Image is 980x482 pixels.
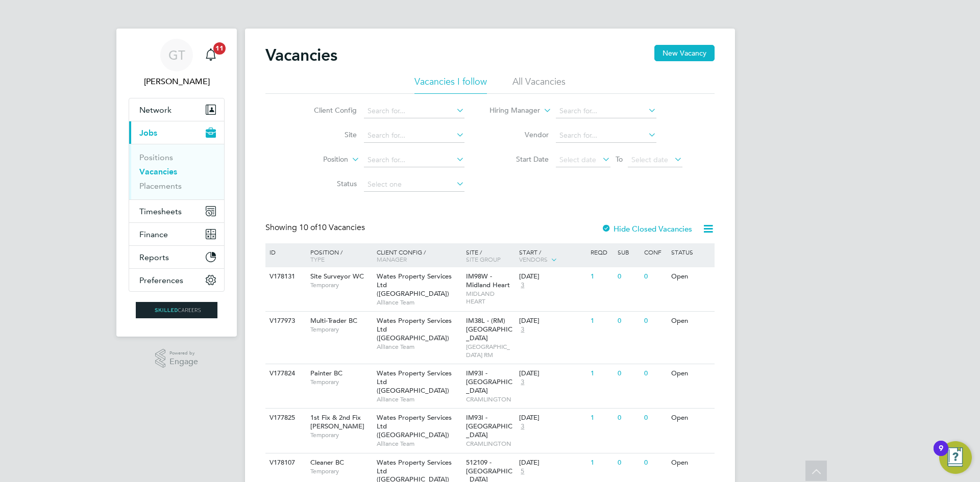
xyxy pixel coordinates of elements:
span: 3 [519,281,526,290]
span: Type [310,255,325,263]
span: Site Group [466,255,501,263]
span: IM93I - [GEOGRAPHIC_DATA] [466,369,512,395]
button: Timesheets [129,200,224,222]
span: IM93I - [GEOGRAPHIC_DATA] [466,413,512,439]
button: Jobs [129,121,224,144]
a: Placements [139,181,182,191]
button: New Vacancy [654,45,715,61]
label: Status [298,179,357,188]
span: 1st Fix & 2nd Fix [PERSON_NAME] [310,413,364,430]
span: [GEOGRAPHIC_DATA] RM [466,343,514,359]
a: Vacancies [139,167,177,176]
div: Site / [463,243,517,268]
input: Search for... [364,153,464,167]
label: Position [289,155,348,165]
a: Go to home page [129,302,225,318]
span: Select date [631,155,668,164]
div: 1 [588,409,615,427]
span: 3 [519,422,526,431]
div: Reqd [588,243,615,261]
input: Search for... [556,104,656,118]
span: 3 [519,325,526,334]
div: Open [669,364,713,383]
div: 0 [615,364,642,383]
div: 0 [642,267,668,286]
span: Select date [559,155,596,164]
img: skilledcareers-logo-retina.png [136,302,217,318]
div: 0 [642,409,668,427]
div: Sub [615,243,642,261]
div: 9 [939,448,943,462]
label: Vendor [490,130,549,139]
button: Reports [129,246,224,268]
span: Alliance Team [377,395,461,403]
span: CRAMLINGTON [466,395,514,403]
div: Showing [265,222,367,233]
span: GT [168,48,185,62]
span: To [612,153,626,166]
span: Powered by [169,349,198,358]
span: Site Surveyor WC [310,272,364,281]
div: V177973 [267,312,303,331]
div: Start / [517,243,588,269]
div: Client Config / [374,243,463,268]
span: Vendors [519,255,548,263]
span: Preferences [139,275,183,285]
input: Select one [364,177,464,192]
span: Wates Property Services Ltd ([GEOGRAPHIC_DATA]) [377,369,452,395]
input: Search for... [364,104,464,118]
div: 1 [588,312,615,331]
div: [DATE] [519,272,585,281]
span: Finance [139,230,168,239]
label: Hide Closed Vacancies [601,224,692,234]
span: Temporary [310,325,372,334]
div: [DATE] [519,414,585,422]
div: V178131 [267,267,303,286]
span: 10 Vacancies [299,222,365,233]
a: 11 [201,39,221,71]
label: Site [298,130,357,139]
span: Temporary [310,467,372,475]
span: Alliance Team [377,298,461,307]
div: Open [669,267,713,286]
span: Timesheets [139,207,182,216]
span: 11 [213,42,226,55]
span: MIDLAND HEART [466,290,514,306]
div: V178107 [267,453,303,472]
span: Engage [169,358,198,366]
div: 1 [588,364,615,383]
div: 0 [642,453,668,472]
a: GT[PERSON_NAME] [129,39,225,88]
div: Position / [303,243,374,268]
button: Finance [129,223,224,245]
div: 1 [588,453,615,472]
div: ID [267,243,303,261]
div: Open [669,312,713,331]
li: All Vacancies [512,75,566,94]
button: Preferences [129,269,224,291]
div: 0 [642,312,668,331]
button: Open Resource Center, 9 new notifications [939,441,972,474]
label: Start Date [490,155,549,164]
nav: Main navigation [116,29,237,337]
div: [DATE] [519,459,585,467]
span: 10 of [299,222,317,233]
button: Network [129,98,224,121]
span: Network [139,105,171,115]
span: IM98W - Midland Heart [466,272,510,289]
label: Client Config [298,106,357,115]
span: George Theodosi [129,75,225,88]
input: Search for... [556,129,656,143]
span: Reports [139,252,169,262]
span: Jobs [139,128,157,138]
span: Multi-Trader BC [310,316,357,325]
div: 0 [615,267,642,286]
div: 1 [588,267,615,286]
div: 0 [615,409,642,427]
label: Hiring Manager [481,106,540,116]
span: Alliance Team [377,343,461,351]
span: Temporary [310,281,372,289]
span: Manager [377,255,407,263]
a: Powered byEngage [155,349,199,368]
div: V177824 [267,364,303,383]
